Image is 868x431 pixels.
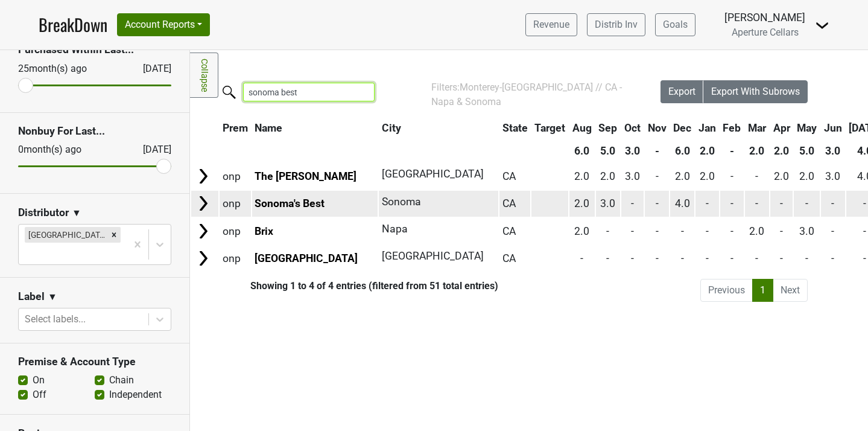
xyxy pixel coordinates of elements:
span: CA [502,170,516,182]
th: Oct: activate to sort column ascending [621,117,644,139]
label: On [33,373,45,388]
th: 3.0 [621,140,644,162]
a: Brix [255,225,273,237]
span: - [730,252,733,264]
th: Aug: activate to sort column ascending [569,117,595,139]
label: Off [33,388,46,402]
th: Mar: activate to sort column ascending [745,117,769,139]
span: [GEOGRAPHIC_DATA] [382,168,484,180]
span: CA [502,252,516,264]
div: 25 month(s) ago [18,62,114,76]
span: - [780,225,783,237]
h3: Label [18,290,45,303]
span: - [755,170,758,182]
span: - [606,225,609,237]
span: 2.0 [749,225,764,237]
span: - [681,225,684,237]
th: State: activate to sort column ascending [499,117,531,139]
a: Revenue [525,13,577,36]
img: Arrow right [194,222,212,240]
span: 2.0 [799,170,814,182]
span: Sonoma [382,196,421,208]
span: - [730,225,733,237]
span: - [863,252,866,264]
th: 5.0 [794,140,820,162]
span: ▼ [48,290,57,304]
th: - [645,140,670,162]
span: - [631,225,634,237]
span: - [780,252,783,264]
span: 2.0 [700,170,715,182]
span: Name [255,122,282,134]
span: - [580,252,583,264]
span: - [831,252,834,264]
th: Sep: activate to sort column ascending [596,117,621,139]
span: - [755,252,758,264]
span: - [656,197,659,209]
span: Monterey-[GEOGRAPHIC_DATA] // CA - Napa & Sonoma [431,81,622,107]
div: [GEOGRAPHIC_DATA]-[GEOGRAPHIC_DATA] [25,227,107,243]
th: - [720,140,744,162]
span: 2.0 [600,170,615,182]
div: Showing 1 to 4 of 4 entries (filtered from 51 total entries) [190,280,498,292]
h3: Purchased Within Last... [18,43,171,56]
th: 2.0 [695,140,719,162]
span: - [805,197,808,209]
span: - [730,197,733,209]
label: Chain [109,373,134,388]
div: 0 month(s) ago [18,142,114,157]
th: Feb: activate to sort column ascending [720,117,744,139]
span: - [805,252,808,264]
span: - [606,252,609,264]
span: - [831,197,834,209]
a: Collapse [190,53,218,98]
span: Export [668,86,695,97]
span: - [681,252,684,264]
button: Export With Subrows [703,80,808,103]
img: Arrow right [194,194,212,212]
span: 3.0 [600,197,615,209]
th: May: activate to sort column ascending [794,117,820,139]
div: Filters: [431,80,627,109]
span: Napa [382,223,408,235]
h3: Nonbuy For Last... [18,125,171,138]
span: - [706,225,709,237]
span: 2.0 [774,170,789,182]
a: Distrib Inv [587,13,645,36]
a: BreakDown [39,12,107,37]
span: 4.0 [675,197,690,209]
th: Nov: activate to sort column ascending [645,117,670,139]
span: - [780,197,783,209]
td: onp [220,163,251,189]
span: CA [502,225,516,237]
th: Dec: activate to sort column ascending [670,117,694,139]
span: - [831,225,834,237]
span: 3.0 [625,170,640,182]
button: Export [661,80,704,103]
span: 2.0 [574,170,589,182]
span: 2.0 [675,170,690,182]
span: Prem [223,122,248,134]
span: - [863,197,866,209]
th: Jun: activate to sort column ascending [821,117,845,139]
div: [PERSON_NAME] [724,10,805,25]
a: The [PERSON_NAME] [255,170,356,182]
h3: Distributor [18,206,69,219]
img: Arrow right [194,167,212,185]
th: Jan: activate to sort column ascending [695,117,719,139]
th: Name: activate to sort column ascending [252,117,378,139]
th: Prem: activate to sort column ascending [220,117,251,139]
span: [GEOGRAPHIC_DATA] [382,250,484,262]
span: - [656,170,659,182]
span: 3.0 [825,170,840,182]
a: 1 [752,279,773,302]
span: - [755,197,758,209]
img: Dropdown Menu [815,18,829,33]
th: Target: activate to sort column ascending [531,117,568,139]
span: - [656,225,659,237]
td: onp [220,245,251,271]
th: 5.0 [596,140,621,162]
span: ▼ [72,206,81,220]
th: Apr: activate to sort column ascending [770,117,793,139]
label: Independent [109,388,162,402]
